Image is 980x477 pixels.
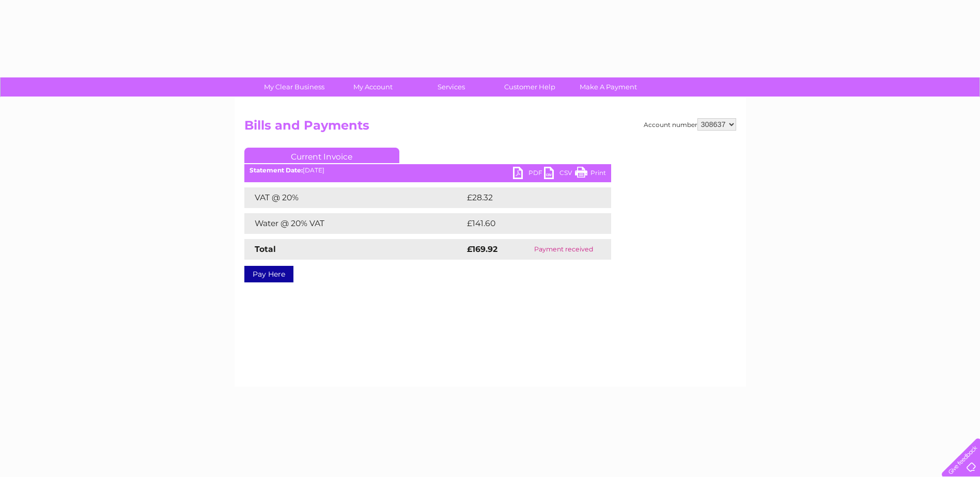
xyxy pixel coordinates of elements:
a: My Clear Business [252,77,337,97]
td: £141.60 [464,213,592,234]
a: PDF [513,167,544,182]
td: VAT @ 20% [244,187,464,208]
a: CSV [544,167,575,182]
a: Current Invoice [244,148,399,163]
td: Water @ 20% VAT [244,213,464,234]
a: Make A Payment [566,77,651,97]
div: Account number [644,118,736,131]
a: Customer Help [487,77,572,97]
strong: £169.92 [467,244,497,254]
a: My Account [330,77,415,97]
strong: Total [255,244,276,254]
a: Services [409,77,494,97]
div: [DATE] [244,167,611,174]
a: Pay Here [244,266,293,282]
a: Print [575,167,606,182]
td: £28.32 [464,187,590,208]
td: Payment received [517,239,611,260]
h2: Bills and Payments [244,118,736,138]
b: Statement Date: [250,166,303,174]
